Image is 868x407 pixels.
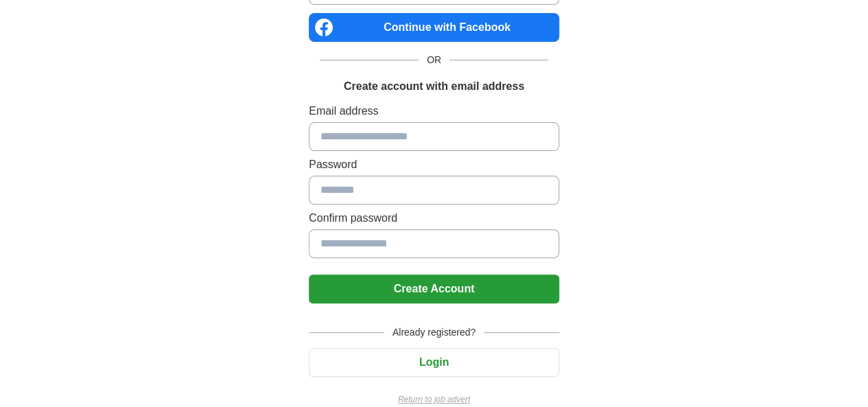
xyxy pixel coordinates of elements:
[309,13,559,42] a: Continue with Facebook
[309,393,559,406] a: Return to job advert
[309,210,559,226] label: Confirm password
[309,275,559,303] button: Create Account
[344,78,524,95] h1: Create account with email address
[309,103,559,119] label: Email address
[419,53,449,67] span: OR
[384,325,484,340] span: Already registered?
[309,156,559,173] label: Password
[309,356,559,368] a: Login
[309,348,559,377] button: Login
